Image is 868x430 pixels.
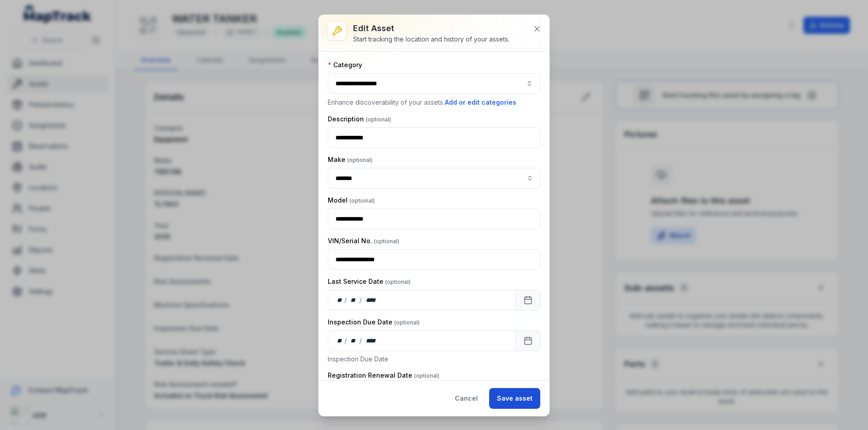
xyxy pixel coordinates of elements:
[328,155,373,164] label: Make
[328,115,391,124] label: Description
[328,318,420,327] label: Inspection Due Date
[353,35,509,44] div: Start tracking the location and history of your assets.
[348,296,360,305] div: month,
[359,336,363,345] div: /
[328,355,540,364] p: Inspection Due Date
[328,371,439,380] label: Registration Renewal Date
[489,388,540,409] button: Save asset
[328,277,410,286] label: Last Service Date
[335,296,344,305] div: day,
[363,336,379,345] div: year,
[447,388,486,409] button: Cancel
[353,22,509,35] h3: Edit asset
[516,330,540,351] button: Calendar
[444,97,517,107] button: Add or edit categories
[363,296,379,305] div: year,
[328,60,362,69] label: Category
[328,236,399,245] label: VIN/Serial No.
[348,336,360,345] div: month,
[344,336,348,345] div: /
[328,168,540,189] input: asset-edit:cf[8261eee4-602e-4976-b39b-47b762924e3f]-label
[335,336,344,345] div: day,
[328,196,375,205] label: Model
[344,296,348,305] div: /
[516,290,540,310] button: Calendar
[359,296,363,305] div: /
[328,97,540,107] p: Enhance discoverability of your assets.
